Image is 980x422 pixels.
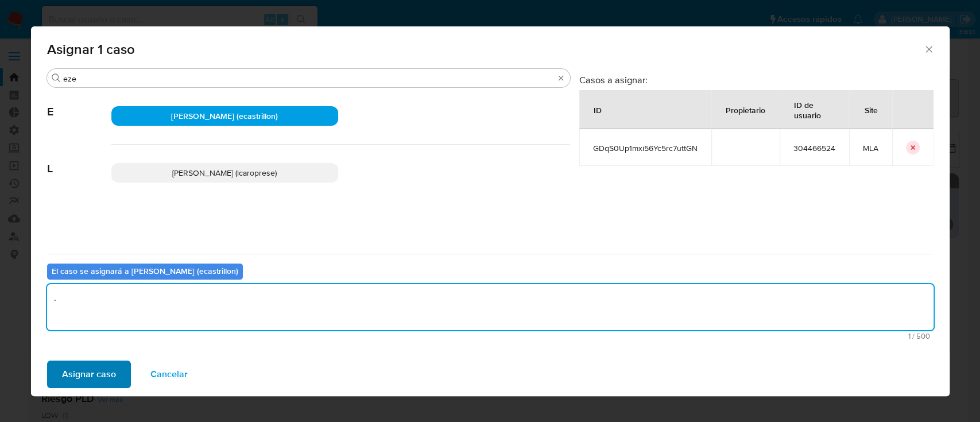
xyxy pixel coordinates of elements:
span: [PERSON_NAME] (ecastrillon) [171,110,278,122]
span: Cancelar [150,362,188,387]
h3: Casos a asignar: [579,74,933,86]
div: ID [580,96,615,123]
button: Borrar [556,73,565,83]
div: ID de usuario [780,91,849,129]
button: Cerrar ventana [923,44,933,54]
span: Máximo 500 caracteres [51,332,930,340]
textarea: . [47,284,933,330]
b: El caso se asignará a [PERSON_NAME] (ecastrillon) [52,265,238,277]
div: [PERSON_NAME] (lcaroprese) [111,163,339,183]
span: MLA [863,143,878,153]
span: [PERSON_NAME] (lcaroprese) [172,167,277,179]
input: Buscar analista [63,73,554,84]
span: Asignar caso [62,362,116,387]
span: 304466524 [793,143,835,153]
button: Asignar caso [47,361,131,388]
span: GDqS0Up1mxi56Yc5rc7uttGN [593,143,698,153]
button: Cancelar [135,361,203,388]
span: E [47,88,111,119]
div: [PERSON_NAME] (ecastrillon) [111,106,339,126]
div: Site [851,96,892,123]
span: Asignar 1 caso [47,42,924,56]
div: assign-modal [31,26,950,396]
span: L [47,145,111,176]
button: icon-button [906,141,920,154]
button: Buscar [52,73,61,83]
div: Propietario [712,96,779,123]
